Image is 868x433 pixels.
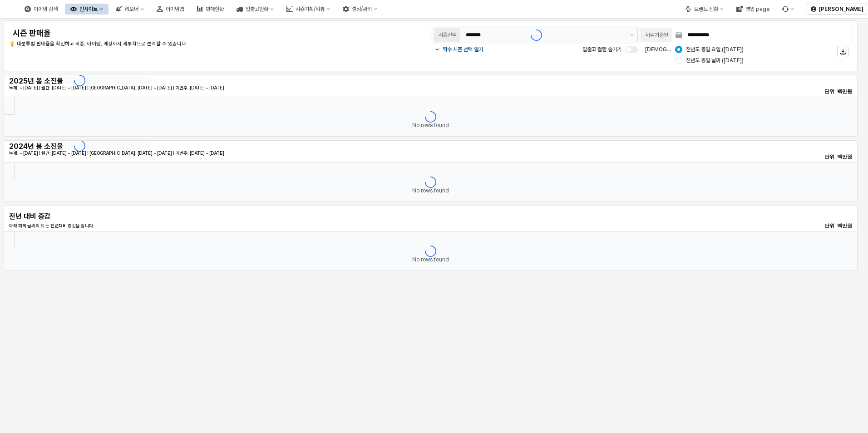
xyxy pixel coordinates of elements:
p: 단위: 백만원 [782,88,852,95]
div: 인사이트 [79,6,98,12]
button: 판매현황 [191,4,229,15]
span: 전년도 동일 요일 ([DATE]) [686,46,744,53]
span: 전년도 동일 날짜 ([DATE]) [686,57,744,64]
div: 아이템맵 [166,6,184,12]
button: 영업 page [731,4,775,15]
button: 아이템맵 [151,4,189,15]
button: 인사이트 [65,4,108,15]
button: 아이템 검색 [19,4,63,15]
div: 시즌기획/리뷰 [296,6,325,12]
p: 누계: ~ [DATE] | 월간: [DATE] ~ [DATE] | [GEOGRAPHIC_DATA]: [DATE] ~ [DATE] | 이번주: [DATE] ~ [DATE] [9,84,571,91]
div: 버그 제보 및 기능 개선 요청 [777,4,799,15]
div: 설정/관리 [352,6,372,12]
button: [PERSON_NAME] [807,4,867,15]
div: 판매현황 [206,6,224,12]
p: [PERSON_NAME] [819,5,863,13]
p: 단위: 백만원 [782,153,852,161]
button: 리오더 [110,4,149,15]
p: 짝수 시즌 선택 열기 [443,46,483,53]
button: 시즌기획/리뷰 [281,4,335,15]
button: 짝수 시즌 선택 열기 [434,46,483,53]
div: 마감기준일 [646,30,668,39]
p: 아래 회색 글씨의 % 는 전년대비 증감율 입니다. [9,222,571,229]
div: 브랜드 전환 [694,6,718,12]
div: 영업 page [745,6,769,12]
button: 입출고현황 [231,4,279,15]
button: 설정/관리 [337,4,383,15]
span: 입출고 컬럼 숨기기 [582,46,621,53]
span: [DEMOGRAPHIC_DATA] 기준: [645,46,718,53]
div: 리오더 [125,6,138,12]
p: 💡 대분류별 판매율을 확인하고 복종, 아이템, 매장까지 세부적으로 분석할 수 있습니다. [9,40,360,48]
h5: 전년 대비 증감 [9,212,150,221]
p: 단위: 백만원 [782,222,852,230]
div: 입출고현황 [246,6,268,12]
button: 브랜드 전환 [680,4,729,15]
div: 아이템 검색 [34,6,58,12]
p: 누계: ~ [DATE] | 월간: [DATE] ~ [DATE] | [GEOGRAPHIC_DATA]: [DATE] ~ [DATE] | 이번주: [DATE] ~ [DATE] [9,150,571,157]
h4: 시즌 판매율 [13,29,357,38]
